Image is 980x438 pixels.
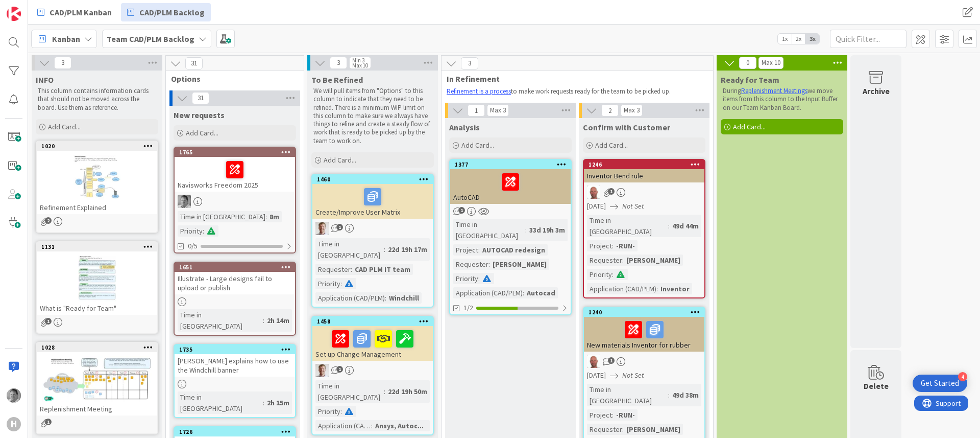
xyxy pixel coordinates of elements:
div: 1131What is "Ready for Team" [37,242,157,315]
div: Application (CAD/PLM) [453,287,523,298]
img: RK [587,355,600,368]
span: : [612,409,614,421]
a: 1377AutoCADTime in [GEOGRAPHIC_DATA]:33d 19h 3mProject:AUTOCAD redesignRequester:[PERSON_NAME]Pri... [449,159,572,315]
span: Add Card... [461,141,494,150]
div: Autocad [524,287,558,298]
a: CAD/PLM Backlog [121,3,211,21]
img: Visit kanbanzone.com [7,7,21,21]
span: : [612,269,614,280]
div: Max 10 [762,60,780,65]
div: Time in [GEOGRAPHIC_DATA] [178,309,263,332]
div: RK [584,186,704,199]
div: 1131 [37,242,157,251]
div: Illustrate - Large designs fail to upload or publish [175,272,295,294]
div: Application (CAD/PLM) [315,292,385,304]
b: Team CAD/PLM Backlog [107,34,194,44]
div: Priority [315,406,340,417]
div: Replenishment Meeting [37,402,157,416]
a: 1460Create/Improve User MatrixBOTime in [GEOGRAPHIC_DATA]:22d 19h 17mRequester:CAD PLM IT teamPri... [311,174,434,308]
div: 1020 [37,142,157,151]
span: Add Card... [48,122,81,131]
span: : [263,315,264,326]
div: Navisworks Freedom 2025 [175,157,295,192]
div: Priority [315,278,340,289]
a: 1651Illustrate - Large designs fail to upload or publishTime in [GEOGRAPHIC_DATA]:2h 14m [174,262,296,336]
div: Create/Improve User Matrix [312,184,433,219]
span: : [371,420,373,431]
p: to make work requests ready for the team to be picked up. [447,87,702,96]
div: 49d 44m [670,220,701,232]
a: CAD/PLM Kanban [31,3,118,21]
div: [PERSON_NAME] [624,255,683,266]
span: [DATE] [587,370,606,381]
div: Requester [587,424,622,435]
span: : [622,255,624,266]
span: CAD/PLM Kanban [50,6,112,18]
div: H [7,417,21,431]
div: Min 3 [352,58,364,63]
div: Archive [863,85,890,97]
span: : [612,240,614,251]
span: 31 [192,92,209,104]
div: CAD PLM IT team [352,264,413,275]
div: [PERSON_NAME] [490,259,549,270]
div: 1460 [317,176,433,183]
span: 2x [792,34,805,44]
div: 33d 19h 3m [527,224,568,236]
span: : [478,273,480,284]
div: Time in [GEOGRAPHIC_DATA] [315,380,384,403]
div: AutoCAD [450,169,571,204]
div: 1651 [175,263,295,272]
div: Time in [GEOGRAPHIC_DATA] [178,391,263,414]
div: 1458 [312,317,433,326]
span: 2 [601,104,619,117]
div: Inventor [658,283,692,294]
div: -RUN- [614,409,638,421]
span: : [351,264,352,275]
div: 1028Replenishment Meeting [37,343,157,416]
div: Max 3 [624,108,640,113]
div: 1460 [312,175,433,184]
span: : [263,397,264,408]
span: 1 [45,318,52,325]
span: CAD/PLM Backlog [139,6,205,18]
div: Time in [GEOGRAPHIC_DATA] [315,238,384,261]
span: 1x [778,34,792,44]
span: 1 [468,104,485,117]
span: 1 [608,357,615,364]
span: 3 [330,57,347,69]
span: 1 [336,224,343,230]
img: RK [587,186,600,199]
span: : [384,244,385,255]
a: 1131What is "Ready for Team" [36,241,158,334]
div: 4 [958,372,967,381]
span: Add Card... [324,155,356,165]
span: [DATE] [587,201,606,212]
div: Set up Change Management [312,326,433,361]
div: Requester [315,264,351,275]
div: Priority [587,269,612,280]
div: RK [584,355,704,368]
div: 1246 [584,160,704,169]
img: AV [7,388,21,403]
img: AV [178,195,191,208]
div: 1735 [175,345,295,354]
span: 3 [461,57,478,70]
div: Delete [864,380,889,392]
div: Application (CAD/PLM) [587,283,656,294]
a: 1735[PERSON_NAME] explains how to use the Windchill bannerTime in [GEOGRAPHIC_DATA]:2h 15m [174,344,296,418]
span: Ready for Team [721,75,779,85]
span: : [525,224,527,236]
span: : [622,424,624,435]
p: This column contains information cards that should not be moved across the board. Use them as ref... [38,87,156,112]
span: 1 [458,207,465,214]
span: : [478,244,480,256]
div: Project [453,244,478,256]
span: 31 [185,57,203,70]
input: Quick Filter... [830,30,906,48]
img: BO [315,364,329,377]
div: 1240 [584,308,704,317]
span: New requests [174,110,225,120]
div: 1458Set up Change Management [312,317,433,361]
div: Ansys, Autoc... [373,420,426,431]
